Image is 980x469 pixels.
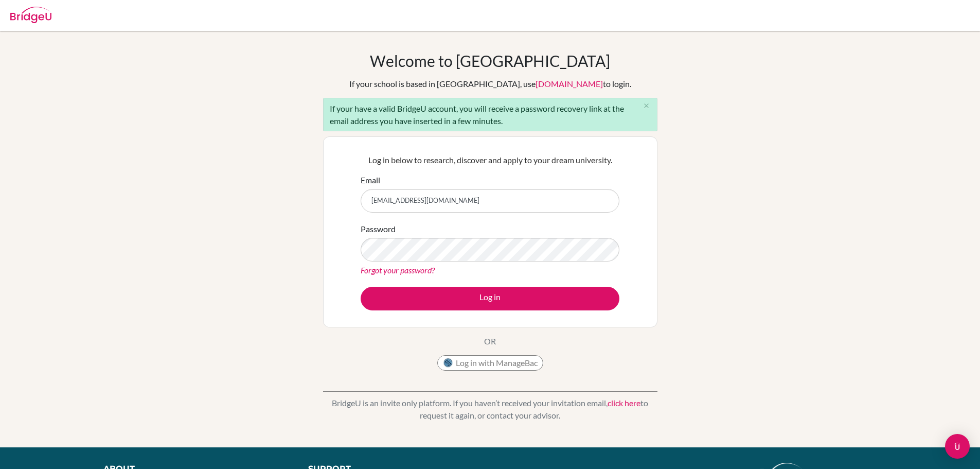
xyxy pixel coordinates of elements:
label: Email [361,174,380,186]
a: [DOMAIN_NAME] [536,79,603,89]
button: Close [636,98,657,114]
button: Log in [361,287,619,310]
div: If your have a valid BridgeU account, you will receive a password recovery link at the email addr... [323,98,657,131]
label: Password [361,223,396,235]
a: click here [608,398,640,408]
div: Open Intercom Messenger [945,434,970,459]
p: Log in below to research, discover and apply to your dream university. [361,154,619,166]
button: Log in with ManageBac [437,355,543,371]
a: Forgot your password? [361,265,435,275]
i: close [643,102,650,110]
p: OR [484,335,496,348]
img: Bridge-U [10,7,51,23]
h1: Welcome to [GEOGRAPHIC_DATA] [370,51,610,70]
p: BridgeU is an invite only platform. If you haven’t received your invitation email, to request it ... [323,397,657,422]
div: If your school is based in [GEOGRAPHIC_DATA], use to login. [349,78,631,90]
